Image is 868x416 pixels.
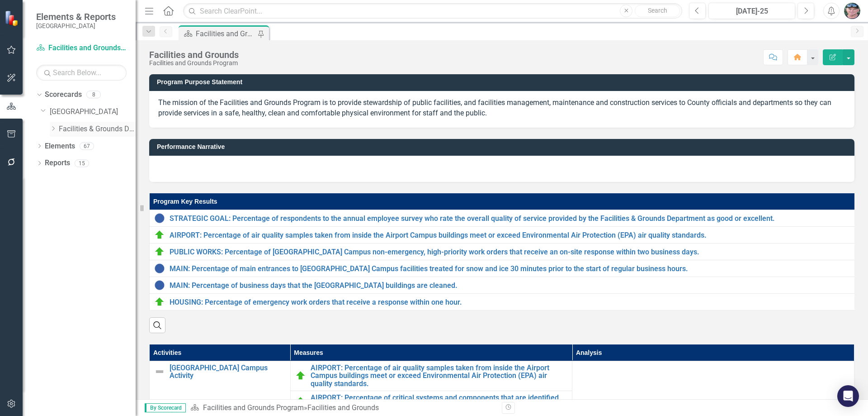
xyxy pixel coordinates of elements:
button: Search [635,5,680,17]
img: ClearPoint Strategy [5,10,20,26]
div: Open Intercom Messenger [837,385,859,407]
a: Reports [45,158,70,168]
p: The mission of the Facilities and Grounds Program is to provide stewardship of public facilities,... [158,98,845,119]
img: James Hoock [844,3,860,19]
div: 15 [75,159,89,167]
small: [GEOGRAPHIC_DATA] [36,22,116,29]
h3: Performance Narrative [157,143,850,150]
img: On Target [154,296,165,307]
a: Facilities and Grounds Program [203,403,304,412]
a: AIRPORT: Percentage of air quality samples taken from inside the Airport Campus buildings meet or... [311,364,568,388]
h3: Program Purpose Statement [157,79,850,86]
a: Elements [45,141,75,152]
a: Facilities & Grounds Department [59,124,136,134]
div: » [190,403,495,413]
a: HOUSING: Percentage of emergency work orders that receive a response within one hour. [170,298,856,306]
td: Double-Click to Edit Right Click for Context Menu [150,244,861,260]
a: Scorecards [45,90,82,100]
a: [GEOGRAPHIC_DATA] Campus Activity [170,364,286,380]
div: [DATE]-25 [712,6,792,17]
td: Double-Click to Edit Right Click for Context Menu [150,227,861,244]
span: Elements & Reports [36,11,116,22]
span: Search [648,7,667,14]
div: Facilities and Grounds [149,50,239,60]
td: Double-Click to Edit Right Click for Context Menu [150,294,861,311]
img: On Target [295,370,306,381]
a: STRATEGIC GOAL: Percentage of respondents to the annual employee survey who rate the overall qual... [170,215,856,223]
button: [DATE]-25 [708,3,795,19]
input: Search ClearPoint... [183,3,682,19]
img: On Target [295,396,306,407]
td: Double-Click to Edit Right Click for Context Menu [290,391,572,412]
a: MAIN: Percentage of business days that the [GEOGRAPHIC_DATA] buildings are cleaned. [170,282,856,290]
a: PUBLIC WORKS: Percentage of [GEOGRAPHIC_DATA] Campus non-emergency, high-priority work orders tha... [170,248,856,256]
img: No Data [154,213,165,224]
a: [GEOGRAPHIC_DATA] [50,107,136,117]
img: Not Defined [154,366,165,377]
img: On Target [154,246,165,257]
td: Double-Click to Edit Right Click for Context Menu [150,260,861,277]
div: Facilities and Grounds [307,403,379,412]
div: 8 [86,91,101,99]
a: Facilities and Grounds Program [36,43,127,53]
td: Double-Click to Edit Right Click for Context Menu [150,277,861,294]
a: AIRPORT: Percentage of critical systems and components that are identified for replacement prior ... [311,394,568,410]
a: AIRPORT: Percentage of air quality samples taken from inside the Airport Campus buildings meet or... [170,231,856,239]
span: By Scorecard [145,403,186,412]
td: Double-Click to Edit Right Click for Context Menu [290,361,572,391]
a: MAIN: Percentage of main entrances to [GEOGRAPHIC_DATA] Campus facilities treated for snow and ic... [170,265,856,273]
img: No Data [154,263,165,274]
img: On Target [154,230,165,240]
div: 67 [80,142,94,150]
img: No Data [154,280,165,291]
div: Facilities and Grounds Program [149,60,239,67]
input: Search Below... [36,65,127,81]
td: Double-Click to Edit Right Click for Context Menu [150,210,861,227]
div: Facilities and Grounds [196,28,255,39]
